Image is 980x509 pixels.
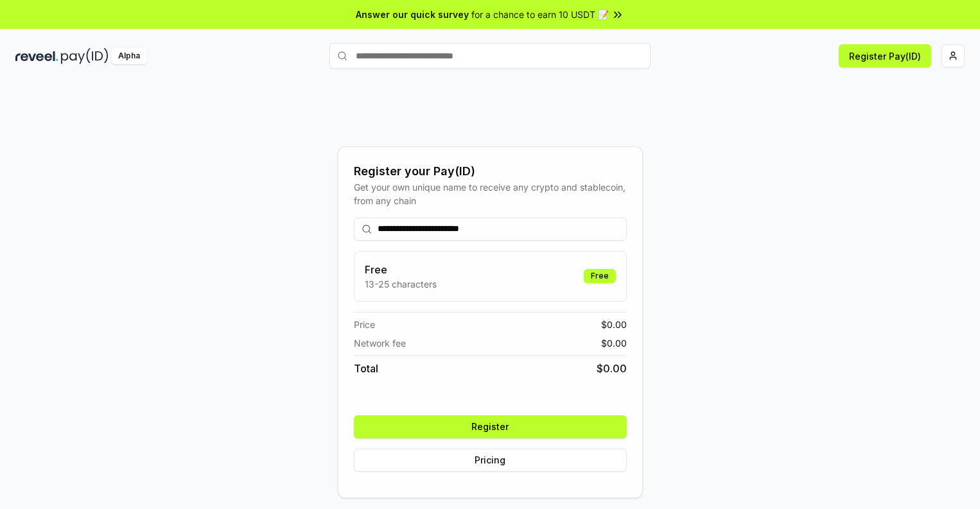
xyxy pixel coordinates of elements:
[584,269,616,283] div: Free
[354,449,627,472] button: Pricing
[61,48,109,64] img: pay_id
[597,361,627,376] span: $ 0.00
[601,336,627,350] span: $ 0.00
[354,180,627,207] div: Get your own unique name to receive any crypto and stablecoin, from any chain
[15,48,58,64] img: reveel_dark
[354,162,627,180] div: Register your Pay(ID)
[365,277,437,291] p: 13-25 characters
[354,318,375,331] span: Price
[354,336,406,350] span: Network fee
[356,8,469,21] span: Answer our quick survey
[839,44,931,67] button: Register Pay(ID)
[601,318,627,331] span: $ 0.00
[354,415,627,438] button: Register
[111,48,147,64] div: Alpha
[471,8,609,21] span: for a chance to earn 10 USDT 📝
[365,262,437,277] h3: Free
[354,361,378,376] span: Total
